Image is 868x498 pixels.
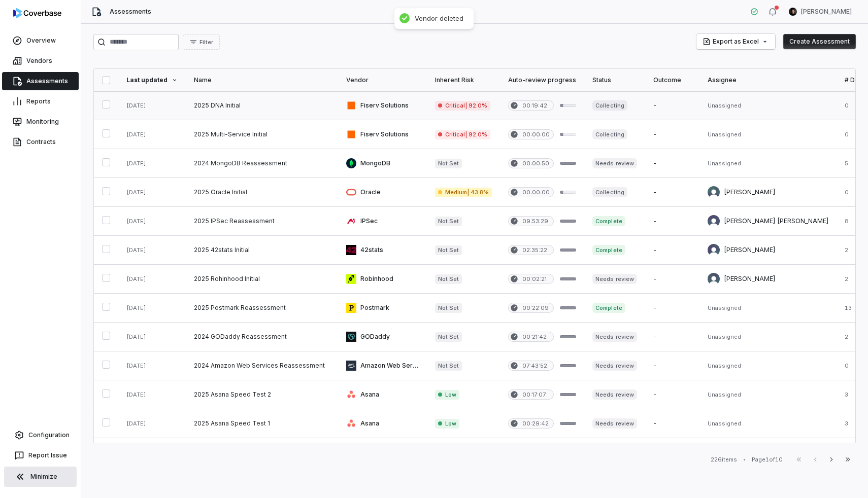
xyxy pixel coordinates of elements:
[783,4,858,19] button: Clarence Chio avatar[PERSON_NAME]
[708,76,828,84] div: Assignee
[645,91,699,120] td: -
[199,39,213,46] span: Filter
[2,133,79,151] a: Contracts
[592,76,637,84] div: Status
[711,456,737,464] div: 226 items
[415,14,463,23] div: Vendor deleted
[110,8,151,16] span: Assessments
[708,186,720,198] img: Zi Chong Kao avatar
[194,76,330,84] div: Name
[2,72,79,90] a: Assessments
[645,380,699,409] td: -
[645,120,699,149] td: -
[708,244,720,256] img: Amanda Pettenati avatar
[645,294,699,323] td: -
[645,438,699,467] td: -
[645,207,699,236] td: -
[845,76,866,84] div: # Docs
[2,31,79,50] a: Overview
[789,8,797,16] img: Clarence Chio avatar
[708,273,720,285] img: Lili Jiang avatar
[783,34,856,49] button: Create Assessment
[4,446,77,465] button: Report Issue
[183,34,220,50] button: Filter
[645,178,699,207] td: -
[2,113,79,131] a: Monitoring
[653,76,691,84] div: Outcome
[752,456,783,464] div: Page 1 of 10
[696,34,775,49] button: Export as Excel
[645,351,699,380] td: -
[2,52,79,70] a: Vendors
[645,323,699,351] td: -
[508,76,576,84] div: Auto-review progress
[801,8,852,16] span: [PERSON_NAME]
[645,409,699,438] td: -
[645,149,699,178] td: -
[126,76,178,84] div: Last updated
[13,8,61,18] img: logo-D7KZi-bG.svg
[743,456,746,463] div: •
[708,215,720,227] img: Kuria Nganga avatar
[346,76,419,84] div: Vendor
[4,426,77,444] a: Configuration
[4,467,77,487] button: Minimize
[435,76,492,84] div: Inherent Risk
[645,265,699,294] td: -
[2,92,79,111] a: Reports
[645,236,699,265] td: -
